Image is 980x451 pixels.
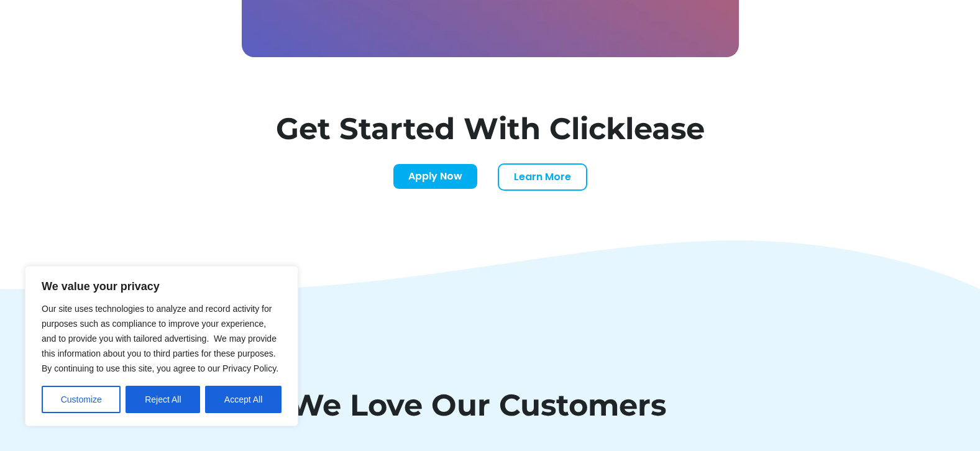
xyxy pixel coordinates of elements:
[42,304,278,373] span: Our site uses technologies to analyze and record activity for purposes such as compliance to impr...
[126,386,200,413] button: Reject All
[393,163,478,189] a: Apply Now
[498,163,587,191] a: Learn More
[93,390,863,420] h1: We Love Our Customers
[252,114,729,143] h1: Get Started With Clicklease
[42,386,121,413] button: Customize
[205,386,282,413] button: Accept All
[42,279,282,294] p: We value your privacy
[25,266,298,426] div: We value your privacy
